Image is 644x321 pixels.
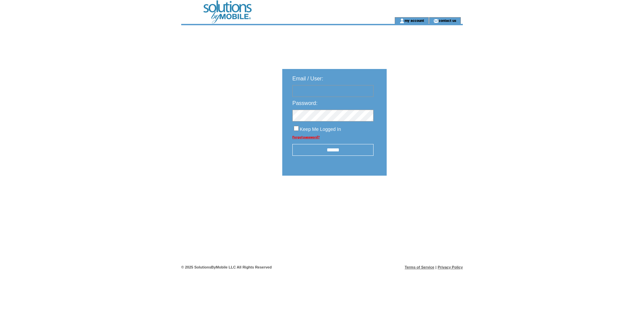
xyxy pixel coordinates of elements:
[405,18,424,23] a: my account
[300,127,341,132] span: Keep Me Logged In
[438,265,463,269] a: Privacy Policy
[181,265,272,269] span: © 2025 SolutionsByMobile LLC All Rights Reserved
[439,18,456,23] a: contact us
[292,135,320,139] a: Forgot password?
[292,100,318,106] span: Password:
[433,18,439,24] img: contact_us_icon.gif;jsessionid=91689CE44552BFD16B8458E39E4EF418
[292,76,323,81] span: Email / User:
[405,265,434,269] a: Terms of Service
[436,265,437,269] span: |
[406,192,440,201] img: transparent.png;jsessionid=91689CE44552BFD16B8458E39E4EF418
[399,18,405,24] img: account_icon.gif;jsessionid=91689CE44552BFD16B8458E39E4EF418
